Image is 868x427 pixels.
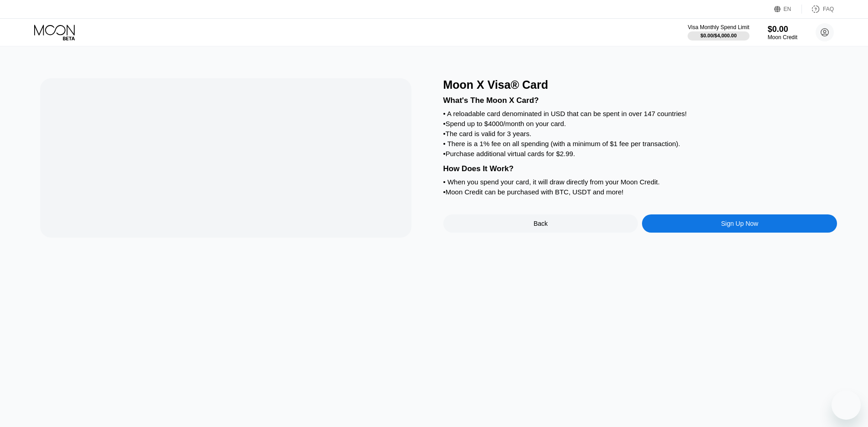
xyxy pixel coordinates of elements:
[642,214,837,233] div: Sign Up Now
[534,220,548,227] div: Back
[443,164,837,173] div: How Does It Work?
[443,150,837,158] div: • Purchase additional virtual cards for $2.99.
[443,96,837,105] div: What's The Moon X Card?
[443,178,837,186] div: • When you spend your card, it will draw directly from your Moon Credit.
[768,34,797,41] div: Moon Credit
[823,6,834,12] div: FAQ
[443,110,837,117] div: • A reloadable card denominated in USD that can be spent in over 147 countries!
[700,33,737,38] div: $0.00 / $4,000.00
[768,25,797,41] div: $0.00Moon Credit
[802,5,834,14] div: FAQ
[774,5,802,14] div: EN
[784,6,791,12] div: EN
[443,214,638,233] div: Back
[832,391,861,420] iframe: Button to launch messaging window
[443,188,837,196] div: • Moon Credit can be purchased with BTC, USDT and more!
[688,24,749,41] div: Visa Monthly Spend Limit$0.00/$4,000.00
[688,24,749,30] div: Visa Monthly Spend Limit
[443,120,837,127] div: • Spend up to $4000/month on your card.
[443,130,837,137] div: • The card is valid for 3 years.
[768,25,797,34] div: $0.00
[721,220,758,227] div: Sign Up Now
[443,140,837,147] div: • There is a 1% fee on all spending (with a minimum of $1 fee per transaction).
[443,78,837,91] div: Moon X Visa® Card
